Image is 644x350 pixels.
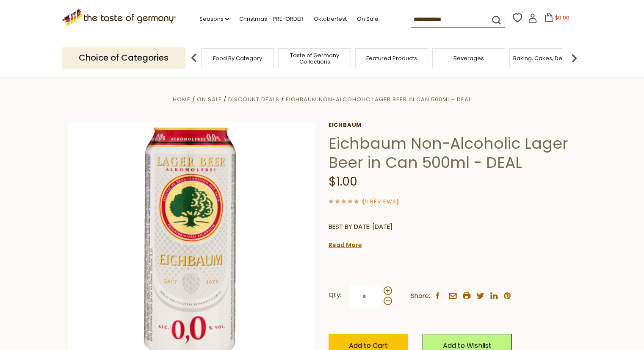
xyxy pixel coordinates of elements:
[555,14,569,21] span: $0.00
[357,14,379,24] a: On Sale
[513,55,579,61] a: Baking, Cakes, Desserts
[314,14,347,24] a: Oktoberfest
[286,95,471,103] a: Eichbaum Non-Alcoholic Lager Beer in Can 500ml - DEAL
[329,290,341,300] strong: Qty:
[329,122,576,128] a: Eichbaum
[197,95,222,103] a: On Sale
[329,134,576,172] h1: Eichbaum Non-Alcoholic Lager Beer in Can 500ml - DEAL
[453,55,484,61] a: Beverages
[239,14,304,24] a: Christmas - PRE-ORDER
[213,55,262,61] a: Food By Category
[411,291,430,301] span: Share:
[566,50,583,67] img: next arrow
[366,55,417,61] a: Featured Products
[329,173,357,190] span: $1.00
[281,52,348,65] a: Taste of Germany Collections
[62,47,185,68] p: Choice of Categories
[329,222,576,232] p: BEST BY DATE: [DATE]
[185,50,202,67] img: previous arrow
[173,95,191,103] a: Home
[347,285,382,308] input: Qty:
[228,95,279,103] a: Discount Deals
[199,14,229,24] a: Seasons
[365,197,396,206] a: 0 Reviews
[362,197,399,206] span: ( )
[539,13,575,25] button: $0.00
[329,241,362,249] a: Read More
